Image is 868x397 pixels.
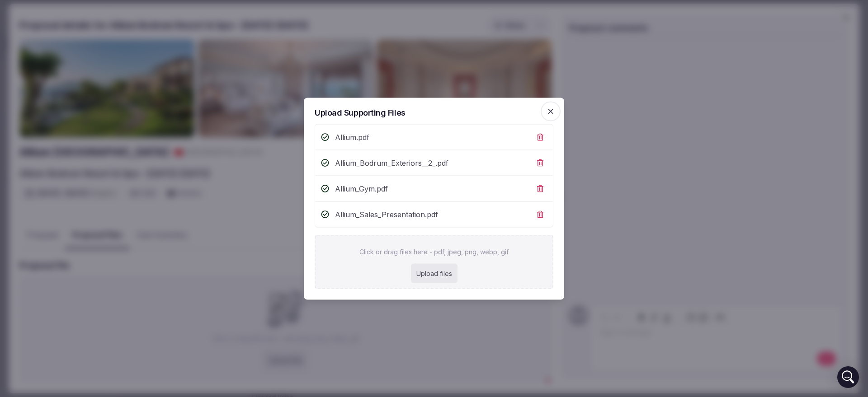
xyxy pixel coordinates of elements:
[335,131,369,142] span: Allium.pdf
[335,183,388,194] span: Allium_Gym.pdf
[359,247,509,256] p: Click or drag files here - pdf, jpeg, png, webp, gif
[335,209,438,220] span: Allium_Sales_Presentation.pdf
[411,263,458,283] div: Upload files
[315,108,553,117] h2: Upload Supporting Files
[335,157,448,168] span: Allium_Bodrum_Exteriors__2_.pdf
